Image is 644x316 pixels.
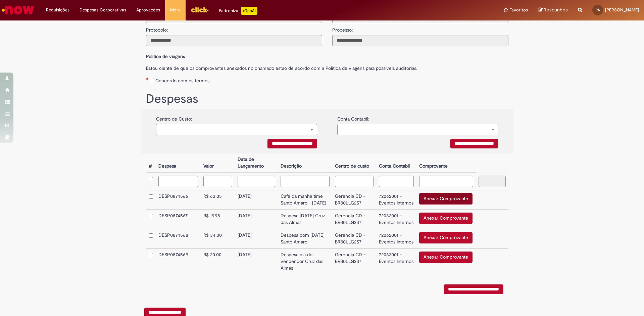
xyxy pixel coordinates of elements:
td: R$ 63.05 [201,190,235,210]
span: Aprovações [136,7,160,13]
span: Requisições [46,7,69,13]
a: Limpar campo {0} [337,124,498,135]
td: Despesa dia do vendendor Cruz das Almas [278,249,332,274]
td: [DATE] [235,190,278,210]
a: Limpar campo {0} [156,124,317,135]
td: R$ 20.00 [201,249,235,274]
label: Centro de Custo: [156,112,192,122]
label: Estou ciente de que os comprovantes anexados no chamado estão de acordo com a Politica de viagens... [146,61,508,72]
td: Gerencia CD - BRB0LLG2S7 [332,229,377,249]
button: Anexar Comprovante [419,213,473,224]
td: [DATE] [235,249,278,274]
td: DESP0874566 [156,190,201,210]
td: Café da manhã time Santo Amaro - [DATE] [278,190,332,210]
td: Gerencia CD - BRB0LLG2S7 [332,210,377,229]
td: Anexar Comprovante [416,210,476,229]
button: Anexar Comprovante [419,252,473,263]
span: [PERSON_NAME] [605,7,639,13]
td: 72062001 - Eventos Internos [376,249,416,274]
span: More [170,7,181,13]
img: click_logo_yellow_360x200.png [191,5,209,15]
span: Favoritos [509,7,528,13]
th: Valor [201,153,235,173]
td: DESP0874568 [156,229,201,249]
img: ServiceNow [1,3,35,17]
th: Despesa [156,153,201,173]
td: 72062001 - Eventos Internos [376,229,416,249]
td: [DATE] [235,210,278,229]
td: [DATE] [235,229,278,249]
label: Processo: [332,23,353,33]
td: DESP0874567 [156,210,201,229]
td: DESP0874569 [156,249,201,274]
td: Gerencia CD - BRB0LLG2S7 [332,190,377,210]
th: Descrição [278,153,332,173]
th: # [146,153,156,173]
span: RA [596,8,600,12]
span: Despesas Corporativas [80,7,126,13]
td: Anexar Comprovante [416,190,476,210]
button: Anexar Comprovante [419,193,473,205]
td: Anexar Comprovante [416,229,476,249]
label: Protocolo: [146,23,168,33]
b: Política de viagens [146,53,185,59]
label: Conta Contabil: [337,112,369,122]
th: Conta Contabil [376,153,416,173]
td: Despesa [DATE] Cruz das Almas [278,210,332,229]
p: +GenAi [241,7,257,15]
td: Anexar Comprovante [416,249,476,274]
td: 72062001 - Eventos Internos [376,190,416,210]
td: Gerencia CD - BRB0LLG2S7 [332,249,377,274]
span: Rascunhos [544,7,568,13]
div: Padroniza [219,7,257,15]
a: Rascunhos [538,7,568,13]
label: Concordo com os termos [155,77,209,84]
td: Despesa com [DATE] Santo Amaro [278,229,332,249]
td: 72062001 - Eventos Internos [376,210,416,229]
th: Data de Lançamento [235,153,278,173]
td: R$ 34.00 [201,229,235,249]
th: Centro de custo [332,153,377,173]
h1: Despesas [146,92,508,106]
button: Anexar Comprovante [419,232,473,243]
td: R$ 19.98 [201,210,235,229]
th: Comprovante [416,153,476,173]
